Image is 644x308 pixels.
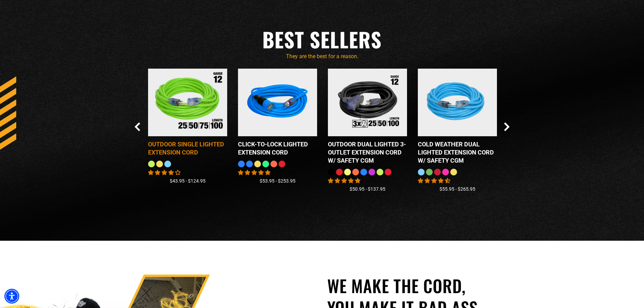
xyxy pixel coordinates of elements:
button: Previous Slide [135,122,140,131]
div: Outdoor Single Lighted Extension Cord [148,140,227,157]
p: They are the best for a reason. [135,52,510,61]
a: Light Blue Cold Weather Dual Lighted Extension Cord w/ Safety CGM [418,69,497,169]
div: Accessibility Menu [4,289,19,304]
div: $55.95 - $265.95 [418,186,497,193]
h2: Best Sellers [135,26,510,52]
a: Outdoor Single Lighted Extension Cord Outdoor Single Lighted Extension Cord [148,69,227,161]
span: 4.80 stars [328,177,360,184]
div: $53.95 - $253.95 [238,177,317,185]
span: 4.87 stars [238,169,270,176]
span: 4.62 stars [418,177,450,184]
img: blue [239,68,315,137]
img: Outdoor Single Lighted Extension Cord [145,64,230,141]
div: $43.95 - $124.95 [148,177,227,185]
img: Light Blue [419,68,495,137]
img: Outdoor Dual Lighted 3-Outlet Extension Cord w/ Safety CGM [329,68,405,137]
div: Cold Weather Dual Lighted Extension Cord w/ Safety CGM [418,140,497,165]
button: Next Slide [504,122,510,131]
div: $50.95 - $137.95 [328,186,407,193]
span: 4.00 stars [148,169,181,176]
a: blue Click-to-Lock Lighted Extension Cord [238,69,317,161]
a: Outdoor Dual Lighted 3-Outlet Extension Cord w/ Safety CGM Outdoor Dual Lighted 3-Outlet Extensio... [328,69,407,169]
div: Outdoor Dual Lighted 3-Outlet Extension Cord w/ Safety CGM [328,140,407,165]
div: Click-to-Lock Lighted Extension Cord [238,140,317,157]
